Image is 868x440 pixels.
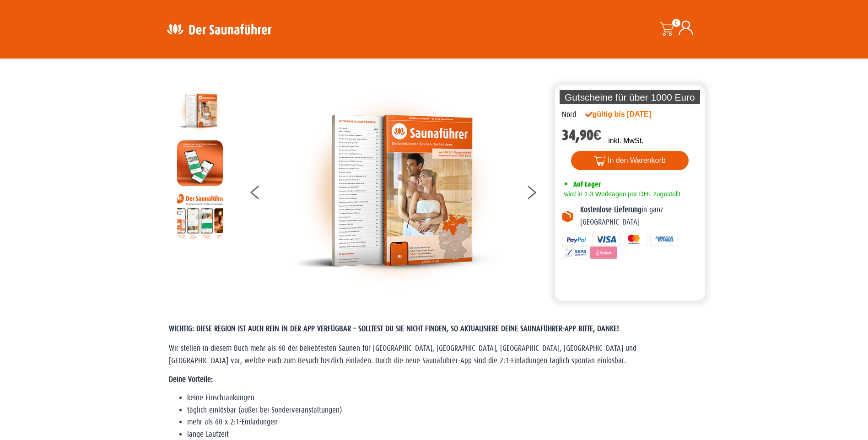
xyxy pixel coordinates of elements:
[585,109,671,120] div: gültig bis [DATE]
[187,404,700,416] li: täglich einlösbar (außer bei Sonderveranstaltungen)
[169,375,213,384] strong: Deine Vorteile:
[187,392,700,404] li: keine Einschränkungen
[608,135,643,146] p: inkl. MwSt.
[593,127,602,144] span: €
[177,193,223,239] img: Anleitung7tn
[177,88,223,134] img: der-saunafuehrer-2025-nord
[562,127,602,144] bdi: 34,90
[562,190,680,198] span: wird in 1-3 Werktagen per DHL zugestellt
[580,204,698,228] p: in ganz [GEOGRAPHIC_DATA]
[562,109,576,121] div: Nord
[571,151,689,170] button: In den Warenkorb
[169,344,636,365] span: Wir stellen in diesem Buch mehr als 60 der beliebtesten Saunen für [GEOGRAPHIC_DATA], [GEOGRAPHIC...
[573,180,601,188] span: Auf Lager
[560,90,701,104] p: Gutscheine für über 1000 Euro
[169,324,619,333] span: WICHTIG: DIESE REGION IST AUCH REIN IN DER APP VERFÜGBAR – SOLLTEST DU SIE NICHT FINDEN, SO AKTUA...
[580,205,642,214] b: Kostenlose Lieferung
[293,88,499,294] img: der-saunafuehrer-2025-nord
[177,140,223,186] img: MOCKUP-iPhone_regional
[187,416,700,428] li: mehr als 60 x 2:1-Einladungen
[672,19,680,27] span: 0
